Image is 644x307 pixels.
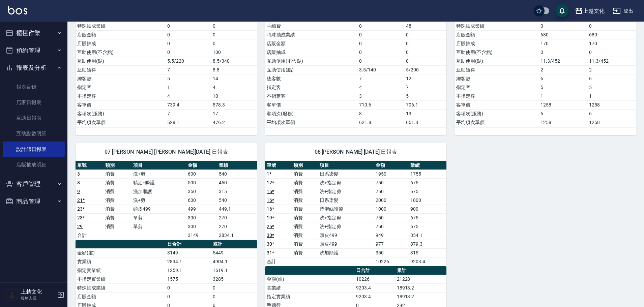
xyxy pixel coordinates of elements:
[186,170,217,178] td: 600
[166,118,211,127] td: 528.1
[292,231,318,240] td: 消費
[583,7,605,15] div: 上越文化
[166,283,211,292] td: 0
[273,149,438,155] span: 08 [PERSON_NAME] [DATE] 日報表
[76,48,166,57] td: 互助使用(不含點)
[455,92,539,100] td: 不指定客
[265,118,357,127] td: 平均項次單價
[3,59,65,76] button: 報表及分析
[217,187,257,196] td: 315
[186,187,217,196] td: 350
[186,205,217,213] td: 499
[211,248,257,257] td: 5449
[374,231,409,240] td: 949
[166,100,211,109] td: 739.4
[357,109,404,118] td: 8
[409,196,446,205] td: 1800
[77,171,80,177] a: 3
[409,222,446,231] td: 675
[455,65,539,74] td: 互助獲得
[217,213,257,222] td: 270
[455,57,539,65] td: 互助使用(點)
[292,222,318,231] td: 消費
[211,118,257,127] td: 476.2
[409,213,446,222] td: 675
[3,95,65,110] a: 店家日報表
[166,22,211,30] td: 0
[292,196,318,205] td: 消費
[186,178,217,187] td: 500
[211,48,257,57] td: 100
[104,205,131,213] td: 消費
[318,170,374,178] td: 日系染髮
[404,92,446,100] td: 5
[76,83,166,92] td: 指定客
[318,205,374,213] td: 帝聖絲護髮
[587,109,636,118] td: 6
[217,161,257,170] th: 業績
[3,42,65,59] button: 預約管理
[555,4,569,18] button: save
[404,100,446,109] td: 706.1
[77,180,80,185] a: 8
[318,161,374,170] th: 項目
[318,196,374,205] td: 日系染髮
[610,5,636,17] button: 登出
[265,161,446,266] table: a dense table
[104,196,131,205] td: 消費
[166,92,211,100] td: 4
[539,65,587,74] td: 2
[587,83,636,92] td: 5
[409,187,446,196] td: 675
[265,100,357,109] td: 客單價
[265,74,357,83] td: 總客數
[76,57,166,65] td: 互助使用(點)
[211,57,257,65] td: 8.5/340
[104,161,131,170] th: 類別
[166,74,211,83] td: 5
[265,22,357,30] td: 手續費
[409,161,446,170] th: 業績
[374,257,409,266] td: 10226
[404,30,446,39] td: 0
[455,39,539,48] td: 店販抽成
[318,248,374,257] td: 洗加順護
[587,30,636,39] td: 680
[217,196,257,205] td: 540
[104,178,131,187] td: 消費
[374,205,409,213] td: 1000
[265,57,357,65] td: 互助使用(不含點)
[211,266,257,275] td: 1619.1
[354,266,395,275] th: 日合計
[409,178,446,187] td: 675
[76,100,166,109] td: 客單價
[211,65,257,74] td: 8.8
[587,65,636,74] td: 2
[76,266,166,275] td: 指定實業績
[186,196,217,205] td: 600
[265,30,357,39] td: 特殊抽成業績
[374,187,409,196] td: 750
[211,275,257,283] td: 3285
[455,109,539,118] td: 客項次(服務)
[572,4,607,18] button: 上越文化
[539,39,587,48] td: 170
[76,30,166,39] td: 店販金額
[292,205,318,213] td: 消費
[455,22,539,30] td: 特殊抽成業績
[357,100,404,109] td: 710.6
[217,231,257,240] td: 2834.1
[211,83,257,92] td: 4
[409,170,446,178] td: 1755
[76,92,166,100] td: 不指定客
[84,149,249,155] span: 07 [PERSON_NAME] [PERSON_NAME][DATE] 日報表
[357,30,404,39] td: 0
[404,39,446,48] td: 0
[292,187,318,196] td: 消費
[539,83,587,92] td: 5
[292,161,318,170] th: 類別
[292,170,318,178] td: 消費
[409,231,446,240] td: 854.1
[211,292,257,301] td: 0
[374,170,409,178] td: 1950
